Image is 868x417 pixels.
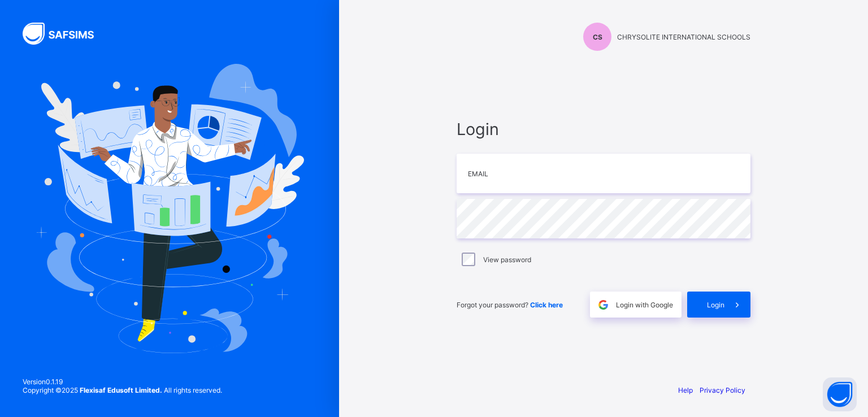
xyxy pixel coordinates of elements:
[23,386,222,394] span: Copyright © 2025 All rights reserved.
[530,301,563,309] a: Click here
[700,386,745,394] a: Privacy Policy
[35,64,304,353] img: Hero Image
[617,33,750,41] span: CHRYSOLITE INTERNATIONAL SCHOOLS
[457,301,563,309] span: Forgot your password?
[593,33,602,41] span: CS
[678,386,693,394] a: Help
[23,377,222,386] span: Version 0.1.19
[457,119,750,139] span: Login
[707,301,724,309] span: Login
[80,386,162,394] strong: Flexisaf Edusoft Limited.
[483,255,531,264] label: View password
[23,23,107,45] img: SAFSIMS Logo
[597,298,610,311] img: google.396cfc9801f0270233282035f929180a.svg
[823,377,857,411] button: Open asap
[616,301,673,309] span: Login with Google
